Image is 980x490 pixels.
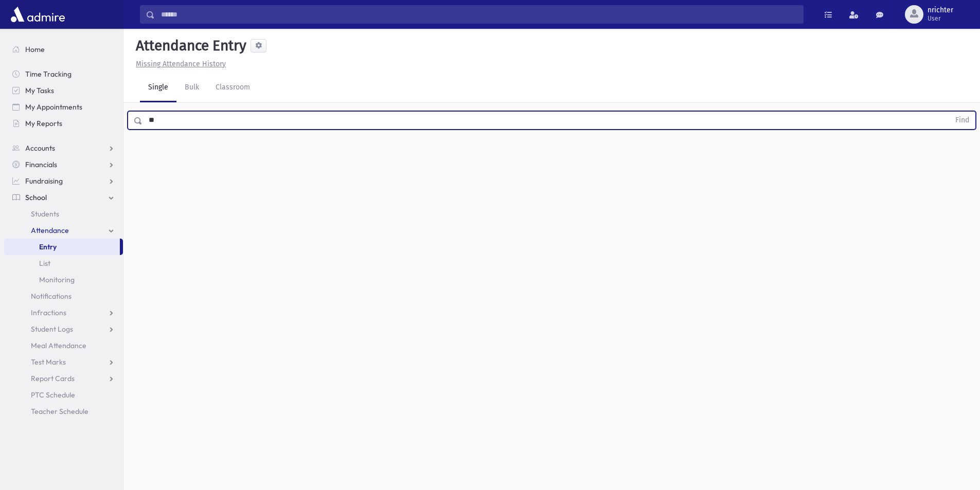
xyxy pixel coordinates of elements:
[4,370,123,387] a: Report Cards
[25,119,62,128] span: My Reports
[8,4,67,25] img: AdmirePro
[132,37,246,55] h5: Attendance Entry
[39,242,57,251] span: Entry
[4,321,123,337] a: Student Logs
[25,160,57,169] span: Financials
[31,209,59,219] span: Students
[31,292,72,301] span: Notifications
[25,86,54,95] span: My Tasks
[4,82,123,99] a: My Tasks
[4,222,123,239] a: Attendance
[140,74,176,102] a: Single
[4,271,123,288] a: Monitoring
[132,60,226,68] a: Missing Attendance History
[928,6,953,14] span: nrichter
[4,239,120,255] a: Entry
[4,255,123,271] a: List
[4,66,123,82] a: Time Tracking
[4,304,123,321] a: Infractions
[25,102,82,112] span: My Appointments
[4,206,123,222] a: Students
[31,341,86,350] span: Meal Attendance
[155,5,803,24] input: Search
[31,308,66,317] span: Infractions
[39,259,50,268] span: List
[4,288,123,304] a: Notifications
[928,14,953,23] span: User
[4,337,123,354] a: Meal Attendance
[4,140,123,156] a: Accounts
[25,176,63,186] span: Fundraising
[4,403,123,420] a: Teacher Schedule
[25,69,72,79] span: Time Tracking
[4,189,123,206] a: School
[949,112,975,129] button: Find
[25,193,47,202] span: School
[25,143,55,153] span: Accounts
[31,226,69,235] span: Attendance
[136,60,226,68] u: Missing Attendance History
[4,156,123,173] a: Financials
[31,390,75,400] span: PTC Schedule
[31,324,73,334] span: Student Logs
[31,374,75,383] span: Report Cards
[4,115,123,132] a: My Reports
[4,387,123,403] a: PTC Schedule
[25,45,45,54] span: Home
[4,173,123,189] a: Fundraising
[207,74,258,102] a: Classroom
[176,74,207,102] a: Bulk
[4,41,123,58] a: Home
[31,407,88,416] span: Teacher Schedule
[31,357,66,367] span: Test Marks
[4,99,123,115] a: My Appointments
[4,354,123,370] a: Test Marks
[39,275,75,284] span: Monitoring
